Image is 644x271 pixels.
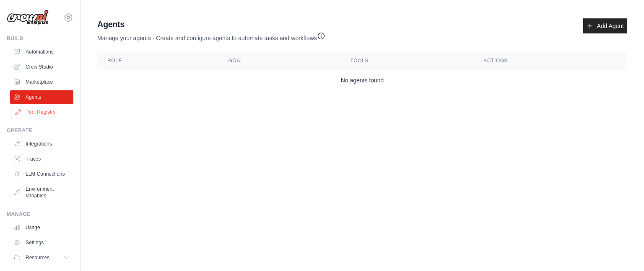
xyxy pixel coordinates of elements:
a: Integrations [10,137,73,151]
div: Build [7,35,73,42]
a: Tool Registry [11,105,74,119]
a: Agents [10,90,73,104]
a: Usage [10,221,73,234]
th: Goal [218,52,340,69]
div: Operate [7,127,73,134]
img: Logo [7,10,49,26]
a: Settings [10,236,73,249]
th: Actions [473,52,627,69]
a: Add Agent [583,18,627,33]
a: LLM Connections [10,167,73,181]
a: Crew Studio [10,60,73,74]
h2: Agents [97,18,325,30]
a: Marketplace [10,75,73,89]
th: Role [97,52,218,69]
button: Resources [10,251,73,264]
a: Automations [10,45,73,59]
a: Traces [10,152,73,166]
a: Environment Variables [10,182,73,202]
td: No agents found [97,69,627,92]
div: Manage [7,211,73,217]
span: Resources [26,254,49,261]
p: Manage your agents - Create and configure agents to automate tasks and workflows [97,30,325,42]
th: Tools [340,52,474,69]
